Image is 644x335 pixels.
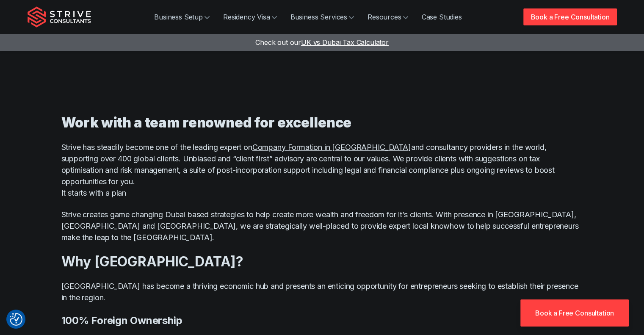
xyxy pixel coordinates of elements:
[301,38,389,47] span: UK vs Dubai Tax Calculator
[216,8,284,25] a: Residency Visa
[61,253,583,270] h3: Why [GEOGRAPHIC_DATA]?
[523,8,616,25] a: Book a Free Consultation
[28,6,91,28] img: Strive Consultants
[147,8,216,25] a: Business Setup
[255,38,389,47] a: Check out ourUK vs Dubai Tax Calculator
[361,8,415,25] a: Resources
[284,8,361,25] a: Business Services
[252,143,411,152] a: Company Formation in [GEOGRAPHIC_DATA]
[61,209,583,243] p: Strive creates game changing Dubai based strategies to help create more wealth and freedom for it...
[520,299,629,327] a: Book a Free Consultation
[61,141,583,199] p: Strive has steadily become one of the leading expert on and consultancy providers in the world, s...
[10,313,22,326] img: Revisit consent button
[61,114,352,131] strong: Work with a team renowned for excellence
[10,313,22,326] button: Consent Preferences
[415,8,469,25] a: Case Studies
[61,313,583,327] h4: 100% Foreign Ownership
[61,280,583,303] p: [GEOGRAPHIC_DATA] has become a thriving economic hub and presents an enticing opportunity for ent...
